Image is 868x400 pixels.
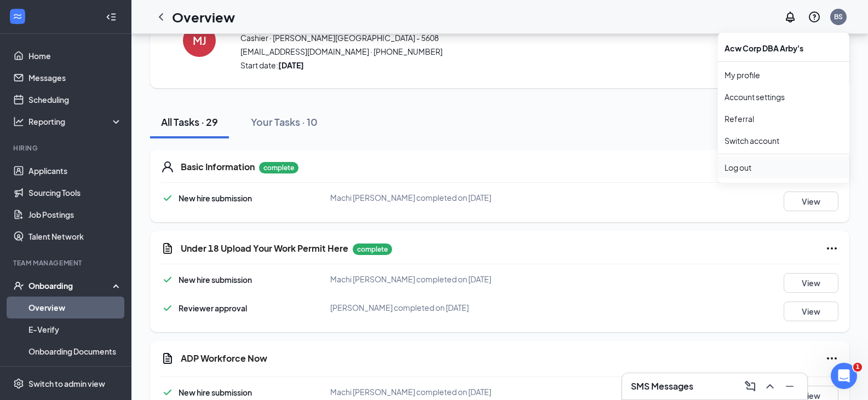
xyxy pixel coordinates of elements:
[28,67,122,89] a: Messages
[13,116,24,127] svg: Analysis
[825,352,838,365] svg: Ellipses
[330,303,469,312] span: [PERSON_NAME] completed on [DATE]
[193,37,206,44] h4: MJ
[353,244,392,255] p: complete
[744,380,757,393] svg: ComposeMessage
[161,302,174,315] svg: Checkmark
[240,32,706,43] span: Cashier · [PERSON_NAME][GEOGRAPHIC_DATA] - 5608
[784,273,838,293] button: View
[808,10,821,24] svg: QuestionInfo
[179,303,247,313] span: Reviewer approval
[12,11,23,22] svg: WorkstreamLogo
[784,10,797,24] svg: Notifications
[161,352,174,365] svg: Document
[28,318,122,340] a: E-Verify
[13,378,24,389] svg: Settings
[825,242,838,255] svg: Ellipses
[240,46,706,57] span: [EMAIL_ADDRESS][DOMAIN_NAME] · [PHONE_NUMBER]
[725,91,843,102] a: Account settings
[28,340,122,362] a: Onboarding Documents
[784,302,838,321] button: View
[28,116,123,127] div: Reporting
[13,143,120,153] div: Hiring
[28,182,122,204] a: Sourcing Tools
[763,380,777,393] svg: ChevronUp
[179,275,252,285] span: New hire submission
[28,204,122,225] a: Job Postings
[161,160,174,173] svg: User
[784,192,838,211] button: View
[161,242,174,255] svg: CustomFormIcon
[761,378,779,395] button: ChevronUp
[330,387,491,397] span: Machi [PERSON_NAME] completed on [DATE]
[106,11,117,22] svg: Collapse
[13,258,120,268] div: Team Management
[179,387,252,397] span: New hire submission
[783,380,796,393] svg: Minimize
[181,242,348,254] h5: Under 18 Upload Your Work Permit Here
[161,273,174,286] svg: Checkmark
[161,386,174,399] svg: Checkmark
[834,12,843,21] div: BS
[853,363,862,372] span: 1
[725,136,779,146] a: Switch account
[28,280,113,291] div: Onboarding
[179,193,252,203] span: New hire submission
[28,297,122,318] a: Overview
[781,378,798,395] button: Minimize
[28,45,122,67] a: Home
[28,160,122,182] a: Applicants
[181,352,267,364] h5: ADP Workforce Now
[725,162,843,173] div: Log out
[28,378,105,389] div: Switch to admin view
[28,225,122,247] a: Talent Network
[161,115,218,129] div: All Tasks · 29
[741,378,759,395] button: ComposeMessage
[330,193,491,202] span: Machi [PERSON_NAME] completed on [DATE]
[181,161,255,173] h5: Basic Information
[154,10,168,24] svg: ChevronLeft
[172,8,235,26] h1: Overview
[718,37,849,59] div: Acw Corp DBA Arby's
[725,69,843,80] a: My profile
[631,380,693,392] h3: SMS Messages
[28,89,122,111] a: Scheduling
[251,115,318,129] div: Your Tasks · 10
[259,162,298,173] p: complete
[330,274,491,284] span: Machi [PERSON_NAME] completed on [DATE]
[240,60,706,71] span: Start date:
[161,192,174,205] svg: Checkmark
[831,363,857,389] iframe: Intercom live chat
[725,113,843,124] a: Referral
[28,362,122,384] a: Activity log
[172,10,227,71] button: MJ
[13,280,24,291] svg: UserCheck
[278,60,304,70] strong: [DATE]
